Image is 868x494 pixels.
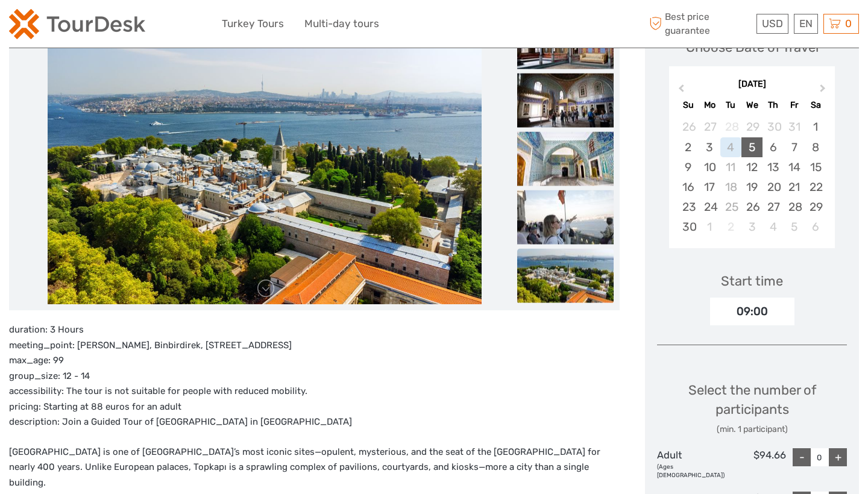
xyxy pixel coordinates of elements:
p: duration: 3 Hours meeting_point: [PERSON_NAME], Binbirdirek, [STREET_ADDRESS] max_age: 99 group_s... [9,322,620,430]
div: Choose Wednesday, December 3rd, 2025 [741,217,763,237]
div: Choose Saturday, December 6th, 2025 [805,217,826,237]
img: 640ffe30c28647aaa00461b47a283ce1_slider_thumbnail.jpg [517,73,614,128]
div: Adult [657,448,725,480]
div: Choose Sunday, November 16th, 2025 [678,177,699,197]
div: Not available Tuesday, November 4th, 2025 [720,137,741,157]
div: Choose Wednesday, November 12th, 2025 [741,157,763,177]
div: Choose Wednesday, October 29th, 2025 [741,117,763,137]
div: + [829,448,847,466]
div: EN [794,14,818,34]
div: Start time [721,272,783,290]
div: Choose Wednesday, November 26th, 2025 [741,197,763,217]
span: Best price guarantee [647,10,754,37]
div: Su [678,97,699,113]
div: Choose Monday, December 1st, 2025 [699,217,720,237]
div: - [793,448,811,466]
div: Mo [699,97,720,113]
div: Tu [720,97,741,113]
div: Choose Sunday, October 26th, 2025 [678,117,699,137]
div: $94.66 [725,448,786,480]
a: Turkey Tours [222,15,284,33]
div: Choose Sunday, November 23rd, 2025 [678,197,699,217]
img: 62874a93650b4f35a560dcc239fd89fe_slider_thumbnail.jpg [517,190,614,245]
img: 196374013af04b94a973613819125759_slider_thumbnail.jpg [517,132,614,186]
div: Choose Friday, October 31st, 2025 [784,117,805,137]
span: USD [762,17,783,30]
div: We [741,97,763,113]
p: We're away right now. Please check back later! [17,21,136,31]
div: Not available Tuesday, December 2nd, 2025 [720,217,741,237]
div: Choose Friday, December 5th, 2025 [784,217,805,237]
div: Choose Thursday, October 30th, 2025 [763,117,784,137]
div: Choose Thursday, November 6th, 2025 [763,137,784,157]
p: [GEOGRAPHIC_DATA] is one of [GEOGRAPHIC_DATA]’s most iconic sites—opulent, mysterious, and the se... [9,445,620,491]
div: Choose Thursday, November 27th, 2025 [763,197,784,217]
span: 0 [843,17,854,30]
img: 253360eaf6ed4f9cbf8f407ebe99f86e_slider_thumbnail.jpg [517,249,614,303]
div: Fr [784,97,805,113]
div: 09:00 [710,298,794,325]
div: Choose Friday, November 14th, 2025 [784,157,805,177]
div: Choose Monday, November 17th, 2025 [699,177,720,197]
div: Choose Monday, November 3rd, 2025 [699,137,720,157]
div: Sa [805,97,826,113]
div: Choose Saturday, November 1st, 2025 [805,117,826,137]
div: Not available Tuesday, November 25th, 2025 [720,197,741,217]
img: 2254-3441b4b5-4e5f-4d00-b396-31f1d84a6ebf_logo_small.png [9,9,145,39]
div: Choose Friday, November 21st, 2025 [784,177,805,197]
div: Choose Wednesday, November 5th, 2025 [741,137,763,157]
div: Choose Saturday, November 8th, 2025 [805,137,826,157]
div: Select the number of participants [657,381,847,436]
div: (min. 1 participant) [657,424,847,436]
a: Multi-day tours [304,15,379,33]
div: Choose Thursday, December 4th, 2025 [763,217,784,237]
div: [DATE] [669,78,835,91]
div: Choose Saturday, November 15th, 2025 [805,157,826,177]
div: Choose Thursday, November 20th, 2025 [763,177,784,197]
div: Th [763,97,784,113]
div: Not available Tuesday, October 28th, 2025 [720,117,741,137]
div: Choose Wednesday, November 19th, 2025 [741,177,763,197]
div: Choose Sunday, November 2nd, 2025 [678,137,699,157]
button: Next Month [814,81,834,101]
div: (Ages [DEMOGRAPHIC_DATA]) [657,463,725,480]
div: Choose Sunday, November 30th, 2025 [678,217,699,237]
div: Choose Saturday, November 22nd, 2025 [805,177,826,197]
div: Choose Thursday, November 13th, 2025 [763,157,784,177]
div: Choose Friday, November 7th, 2025 [784,137,805,157]
div: Choose Sunday, November 9th, 2025 [678,157,699,177]
div: month 2025-11 [673,117,831,237]
div: Not available Tuesday, November 18th, 2025 [720,177,741,197]
button: Previous Month [670,81,690,101]
div: Choose Friday, November 28th, 2025 [784,197,805,217]
div: Choose Monday, November 24th, 2025 [699,197,720,217]
div: Choose Saturday, November 29th, 2025 [805,197,826,217]
div: Not available Tuesday, November 11th, 2025 [720,157,741,177]
div: Choose Monday, October 27th, 2025 [699,117,720,137]
img: 253360eaf6ed4f9cbf8f407ebe99f86e_main_slider.jpg [48,15,482,304]
div: Choose Monday, November 10th, 2025 [699,157,720,177]
button: Open LiveChat chat widget [139,19,153,33]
